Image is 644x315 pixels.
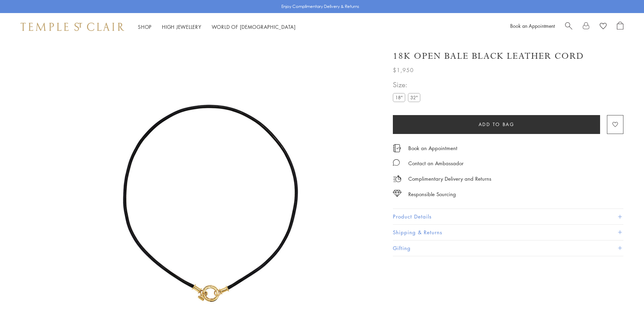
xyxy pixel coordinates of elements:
[479,121,515,128] span: Add to bag
[393,209,623,224] button: Product Details
[617,22,623,32] a: Open Shopping Bag
[393,79,423,90] span: Size:
[138,23,152,30] a: ShopShop
[408,144,457,152] a: Book an Appointment
[393,190,401,197] img: icon_sourcing.svg
[393,240,623,256] button: Gifting
[21,23,124,31] img: Temple St. Clair
[393,159,400,166] img: MessageIcon-01_2.svg
[510,22,555,29] a: Book an Appointment
[393,115,600,134] button: Add to bag
[565,22,572,32] a: Search
[162,23,201,30] a: High JewelleryHigh Jewellery
[281,3,359,10] p: Enjoy Complimentary Delivery & Returns
[408,93,420,102] label: 32"
[600,22,607,32] a: View Wishlist
[393,93,405,102] label: 18"
[393,50,584,62] h1: 18K Open Bale Black Leather Cord
[393,66,414,75] span: $1,950
[408,190,456,199] div: Responsible Sourcing
[212,23,296,30] a: World of [DEMOGRAPHIC_DATA]World of [DEMOGRAPHIC_DATA]
[138,23,296,31] nav: Main navigation
[393,144,401,152] img: icon_appointment.svg
[610,283,637,308] iframe: Gorgias live chat messenger
[393,175,401,183] img: icon_delivery.svg
[393,225,623,240] button: Shipping & Returns
[408,159,464,168] div: Contact an Ambassador
[408,175,491,183] p: Complimentary Delivery and Returns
